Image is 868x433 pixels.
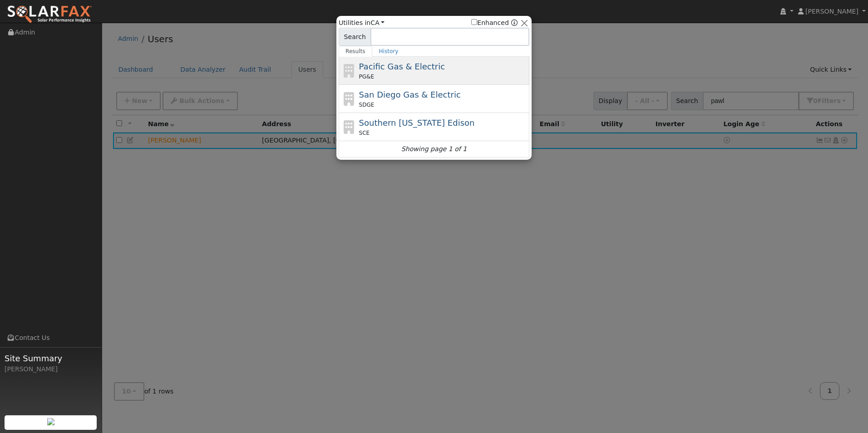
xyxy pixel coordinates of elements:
a: Results [339,46,372,57]
a: History [372,46,405,57]
span: Show enhanced providers [471,18,518,28]
a: CA [370,19,385,26]
div: [PERSON_NAME] [5,364,97,374]
span: Pacific Gas & Electric [359,62,445,71]
i: Showing page 1 of 1 [401,144,467,154]
label: Enhanced [471,18,509,28]
span: SCE [359,129,370,137]
span: SDGE [359,101,375,109]
span: San Diego Gas & Electric [359,90,461,99]
span: [PERSON_NAME] [805,8,858,15]
span: Southern [US_STATE] Edison [359,118,475,128]
span: Utilities in [339,18,385,28]
a: Enhanced Providers [511,19,518,26]
span: Site Summary [5,352,97,364]
img: SolarFax [7,5,92,24]
img: retrieve [47,418,54,425]
span: PG&E [359,73,374,81]
span: Search [339,28,371,46]
input: Enhanced [471,19,477,25]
